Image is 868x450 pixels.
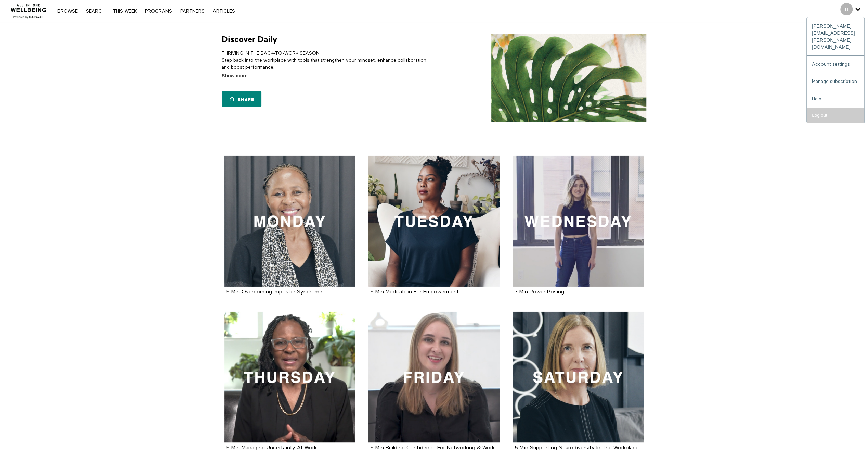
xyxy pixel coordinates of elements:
[177,9,208,14] a: PARTNERS
[54,8,238,14] nav: Primary
[513,312,644,443] a: 5 Min Supporting Neurodiversity In The Workplace
[54,9,81,14] a: Browse
[222,91,261,107] a: Share
[807,73,864,90] a: Manage subscription
[222,72,247,79] span: Show more
[807,108,864,123] input: Log out
[368,156,500,287] a: 5 Min Meditation For Empowerment
[513,156,644,287] a: 3 Min Power Posing
[807,90,864,108] a: Help
[222,50,431,71] p: THRIVING IN THE BACK-TO-WORK SEASON Step back into the workplace with tools that strengthen your ...
[209,9,238,14] a: ARTICLES
[224,312,355,443] a: 5 Min Managing Uncertainty At Work
[142,9,176,14] a: PROGRAMS
[226,289,322,295] a: 5 Min Overcoming Imposter Syndrome
[515,289,564,295] a: 3 Min Power Posing
[368,312,500,443] a: 5 Min Building Confidence For Networking & Work Events
[222,34,277,45] h1: Discover Daily
[807,17,864,56] div: [PERSON_NAME][EMAIL_ADDRESS][PERSON_NAME][DOMAIN_NAME]
[370,289,459,295] a: 5 Min Meditation For Empowerment
[807,56,864,73] a: Account settings
[491,34,646,122] img: Discover Daily
[224,156,355,287] a: 5 Min Overcoming Imposter Syndrome
[109,9,140,14] a: THIS WEEK
[82,9,108,14] a: Search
